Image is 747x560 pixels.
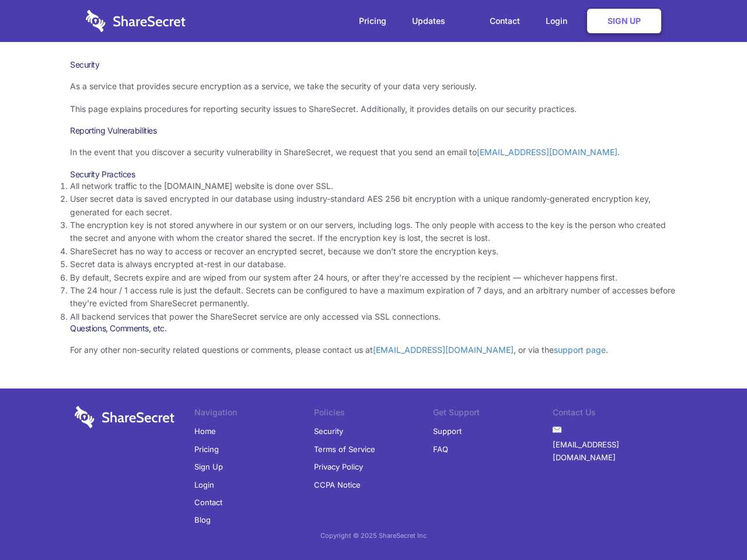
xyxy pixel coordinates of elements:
[194,476,214,494] a: Login
[70,146,677,159] p: In the event that you discover a security vulnerability in ShareSecret, we request that you send ...
[70,60,677,70] h1: Security
[314,422,343,440] a: Security
[194,422,216,440] a: Home
[314,440,375,458] a: Terms of Service
[534,3,585,39] a: Login
[314,476,361,494] a: CCPA Notice
[70,344,677,356] p: For any other non-security related questions or comments, please contact us at , or via the .
[477,147,617,157] a: [EMAIL_ADDRESS][DOMAIN_NAME]
[70,125,677,136] h3: Reporting Vulnerabilities
[433,440,448,458] a: FAQ
[587,9,661,33] a: Sign Up
[70,323,677,334] h3: Questions, Comments, etc.
[554,345,606,355] a: support page
[75,406,174,428] img: logo-wordmark-white-trans-d4663122ce5f474addd5e946df7df03e33cb6a1c49d2221995e7729f52c070b2.svg
[194,511,211,528] a: Blog
[553,436,672,467] a: [EMAIL_ADDRESS][DOMAIN_NAME]
[194,406,314,422] li: Navigation
[373,345,514,355] a: [EMAIL_ADDRESS][DOMAIN_NAME]
[70,245,677,258] li: ShareSecret has no way to access or recover an encrypted secret, because we don’t store the encry...
[70,180,677,192] li: All network traffic to the [DOMAIN_NAME] website is done over SSL.
[70,103,677,116] p: This page explains procedures for reporting security issues to ShareSecret. Additionally, it prov...
[433,406,553,422] li: Get Support
[314,458,363,475] a: Privacy Policy
[433,422,462,440] a: Support
[70,310,677,323] li: All backend services that power the ShareSecret service are only accessed via SSL connections.
[70,169,677,180] h3: Security Practices
[347,3,398,39] a: Pricing
[553,406,672,422] li: Contact Us
[194,440,219,458] a: Pricing
[70,271,677,284] li: By default, Secrets expire and are wiped from our system after 24 hours, or after they’re accesse...
[70,258,677,271] li: Secret data is always encrypted at-rest in our database.
[86,10,186,32] img: logo-wordmark-white-trans-d4663122ce5f474addd5e946df7df03e33cb6a1c49d2221995e7729f52c070b2.svg
[70,80,677,93] p: As a service that provides secure encryption as a service, we take the security of your data very...
[70,284,677,310] li: The 24 hour / 1 access rule is just the default. Secrets can be configured to have a maximum expi...
[194,494,222,511] a: Contact
[194,458,223,475] a: Sign Up
[478,3,532,39] a: Contact
[70,192,677,219] li: User secret data is saved encrypted in our database using industry-standard AES 256 bit encryptio...
[314,406,434,422] li: Policies
[70,219,677,245] li: The encryption key is not stored anywhere in our system or on our servers, including logs. The on...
